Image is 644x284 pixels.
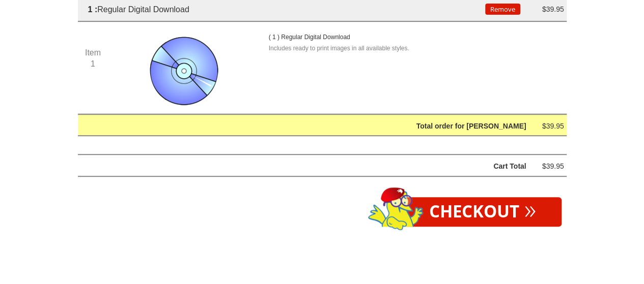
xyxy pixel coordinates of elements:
[147,32,223,108] img: item image
[269,43,549,54] p: Includes ready to print images in all available styles.
[534,3,564,16] div: $39.95
[534,120,564,133] div: $39.95
[104,120,526,133] div: Total order for [PERSON_NAME]
[485,3,516,16] div: Remove
[78,3,485,16] div: Regular Digital Download
[269,32,371,43] p: ( 1 ) Regular Digital Download
[404,197,562,227] a: Checkout»
[88,5,98,14] span: 1 :
[524,203,536,214] span: »
[485,4,520,15] button: Remove
[78,47,108,69] div: Item 1
[104,160,526,173] div: Cart Total
[534,160,564,173] div: $39.95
